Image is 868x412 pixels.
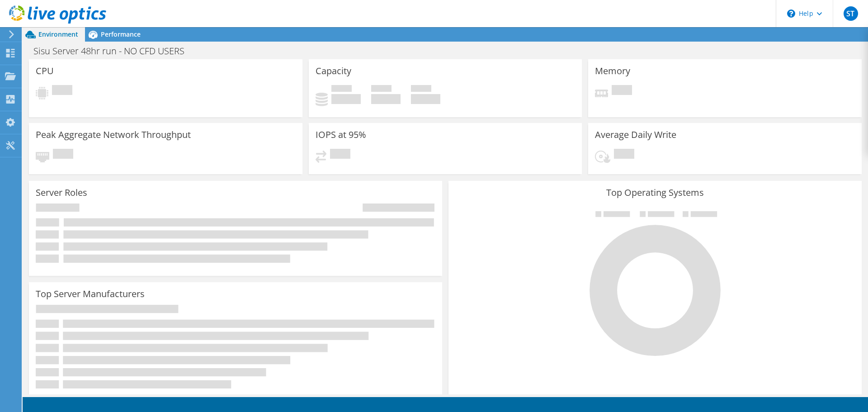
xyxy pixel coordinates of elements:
[455,188,855,198] h3: Top Operating Systems
[36,188,87,198] h3: Server Roles
[38,30,78,38] span: Environment
[371,85,392,94] span: Free
[787,9,795,18] svg: \n
[411,85,431,94] span: Total
[101,30,141,38] span: Performance
[330,149,350,161] span: Pending
[595,130,676,140] h3: Average Daily Write
[36,66,54,76] h3: CPU
[316,66,351,76] h3: Capacity
[411,94,440,104] h4: 0 GiB
[595,66,630,76] h3: Memory
[331,85,352,94] span: Used
[29,46,198,56] h1: Sisu Server 48hr run - NO CFD USERS
[612,85,632,97] span: Pending
[331,94,361,104] h4: 0 GiB
[36,130,191,140] h3: Peak Aggregate Network Throughput
[614,149,634,161] span: Pending
[53,149,73,161] span: Pending
[371,94,401,104] h4: 0 GiB
[36,289,145,299] h3: Top Server Manufacturers
[52,85,72,97] span: Pending
[316,130,366,140] h3: IOPS at 95%
[844,6,858,21] span: ST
